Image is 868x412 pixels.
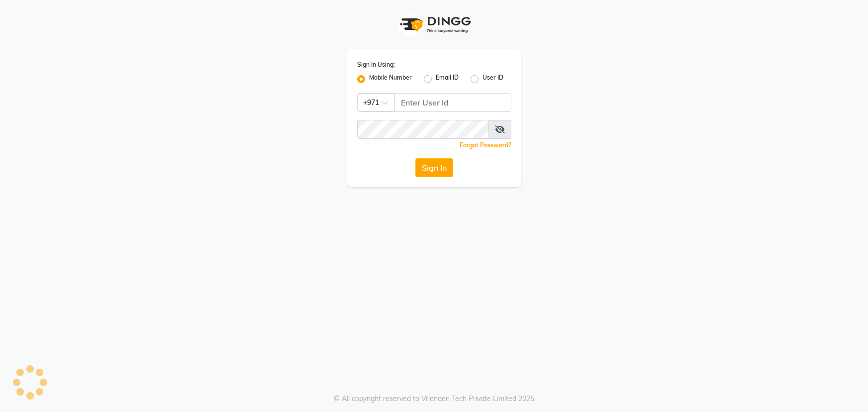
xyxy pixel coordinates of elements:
button: Sign In [415,158,453,177]
input: Username [394,93,511,112]
label: User ID [482,73,503,85]
img: logo1.svg [394,10,474,39]
input: Username [357,120,489,139]
label: Email ID [436,73,459,85]
label: Mobile Number [369,73,412,85]
label: Sign In Using: [357,60,395,69]
a: Forgot Password? [460,141,511,149]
